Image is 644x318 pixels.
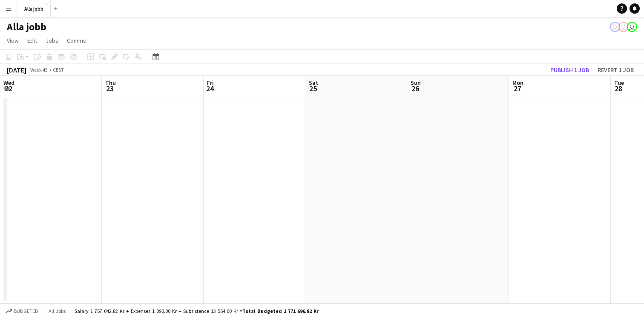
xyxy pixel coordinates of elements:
[511,84,523,93] span: 27
[512,79,523,87] span: Mon
[618,22,629,32] app-user-avatar: August Löfgren
[627,22,637,32] app-user-avatar: Emil Hasselberg
[42,35,62,46] a: Jobs
[547,64,592,75] button: Publish 1 job
[206,84,214,93] span: 24
[17,0,51,17] button: Alla jobb
[24,35,40,46] a: Edit
[411,79,421,87] span: Sun
[7,20,46,33] h1: Alla jobb
[309,79,318,87] span: Sat
[610,22,620,32] app-user-avatar: Stina Dahl
[14,308,38,314] span: Budgeted
[104,84,116,93] span: 23
[4,306,40,316] button: Budgeted
[28,66,49,73] span: Week 43
[53,66,64,73] div: CEST
[2,84,14,93] span: 22
[207,79,214,87] span: Fri
[105,79,116,87] span: Thu
[63,35,89,46] a: Comms
[409,84,421,93] span: 26
[594,64,637,75] button: Revert 1 job
[308,84,318,93] span: 25
[47,308,67,314] span: All jobs
[242,308,319,314] span: Total Budgeted 1 771 696.82 kr
[67,37,86,44] span: Comms
[7,66,26,74] div: [DATE]
[3,79,14,87] span: Wed
[46,37,58,44] span: Jobs
[75,308,319,314] div: Salary 1 757 042.82 kr + Expenses 1 090.00 kr + Subsistence 13 564.00 kr =
[7,37,19,44] span: View
[614,79,624,87] span: Tue
[3,35,22,46] a: View
[27,37,37,44] span: Edit
[613,84,624,93] span: 28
